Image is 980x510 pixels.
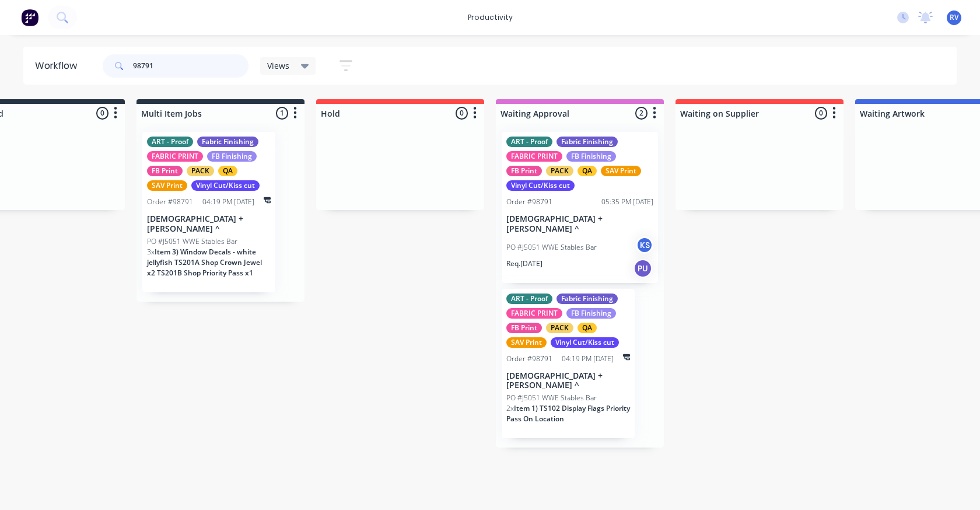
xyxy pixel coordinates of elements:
[562,354,614,364] div: 04:19 PM [DATE]
[950,12,958,23] span: RV
[147,166,183,176] div: FB Print
[506,242,597,253] p: PO #J5051 WWE Stables Bar
[462,9,519,26] div: productivity
[502,289,635,439] div: ART - ProofFabric FinishingFABRIC PRINTFB FinishingFB PrintPACKQASAV PrintVinyl Cut/Kiss cutOrder...
[218,166,237,176] div: QA
[21,9,38,26] img: Factory
[566,151,616,162] div: FB Finishing
[506,214,653,234] p: [DEMOGRAPHIC_DATA] + [PERSON_NAME] ^
[506,393,597,403] p: PO #J5051 WWE Stables Bar
[502,132,658,283] div: ART - ProofFabric FinishingFABRIC PRINTFB FinishingFB PrintPACKQASAV PrintVinyl Cut/Kiss cutOrder...
[191,180,260,191] div: Vinyl Cut/Kiss cut
[506,403,630,424] span: Item 1) TS102 Display Flags Priority Pass On Location
[147,197,193,207] div: Order #98791
[601,197,653,207] div: 05:35 PM [DATE]
[506,337,547,348] div: SAV Print
[147,137,193,147] div: ART - Proof
[636,236,653,254] div: KS
[202,197,254,207] div: 04:19 PM [DATE]
[35,59,83,73] div: Workflow
[506,294,552,304] div: ART - Proof
[506,166,542,176] div: FB Print
[187,166,214,176] div: PACK
[142,132,275,292] div: ART - ProofFabric FinishingFABRIC PRINTFB FinishingFB PrintPACKQASAV PrintVinyl Cut/Kiss cutOrder...
[506,354,552,364] div: Order #98791
[546,166,573,176] div: PACK
[506,371,630,391] p: [DEMOGRAPHIC_DATA] + [PERSON_NAME] ^
[506,151,562,162] div: FABRIC PRINT
[506,259,542,269] p: Req. [DATE]
[506,403,514,413] span: 2 x
[506,197,552,207] div: Order #98791
[267,60,289,72] span: Views
[506,323,542,333] div: FB Print
[147,214,271,234] p: [DEMOGRAPHIC_DATA] + [PERSON_NAME] ^
[147,247,262,278] span: Item 3) Window Decals - white jellyfish TS201A Shop Crown Jewel x2 TS201B Shop Priority Pass x1
[147,247,155,257] span: 3 x
[556,137,618,147] div: Fabric Finishing
[133,54,249,78] input: Search for orders...
[147,180,187,191] div: SAV Print
[556,294,618,304] div: Fabric Finishing
[566,308,616,319] div: FB Finishing
[197,137,258,147] div: Fabric Finishing
[601,166,641,176] div: SAV Print
[207,151,257,162] div: FB Finishing
[633,259,652,278] div: PU
[546,323,573,333] div: PACK
[506,308,562,319] div: FABRIC PRINT
[147,151,203,162] div: FABRIC PRINT
[577,323,597,333] div: QA
[506,180,575,191] div: Vinyl Cut/Kiss cut
[577,166,597,176] div: QA
[506,137,552,147] div: ART - Proof
[147,236,237,247] p: PO #J5051 WWE Stables Bar
[551,337,619,348] div: Vinyl Cut/Kiss cut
